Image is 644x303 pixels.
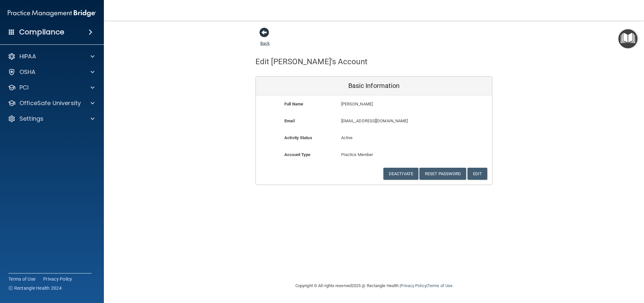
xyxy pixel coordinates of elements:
[383,168,418,180] button: Deactivate
[8,7,96,20] img: PMB logo
[19,68,36,76] p: OSHA
[19,53,36,60] p: HIPAA
[8,53,94,60] a: HIPAA
[341,100,445,108] p: [PERSON_NAME]
[255,275,492,296] div: Copyright © All rights reserved 2025 @ Rectangle Health | |
[618,29,638,48] button: Open Resource Center
[19,84,29,91] p: PCI
[8,68,94,76] a: OSHA
[284,135,312,140] b: Activity Status
[532,258,636,283] iframe: Drift Widget Chat Controller
[341,117,445,125] p: [EMAIL_ADDRESS][DOMAIN_NAME]
[256,77,492,95] div: Basic Information
[8,276,35,282] a: Terms of Use
[341,134,407,142] p: Active
[8,99,94,107] a: OfficeSafe University
[19,28,64,37] h4: Compliance
[8,285,62,291] span: Ⓒ Rectangle Health 2024
[427,283,452,288] a: Terms of Use
[8,84,94,91] a: PCI
[43,276,72,282] a: Privacy Policy
[8,115,94,123] a: Settings
[260,33,270,46] a: Back
[284,118,295,123] b: Email
[255,57,367,66] h4: Edit [PERSON_NAME]'s Account
[419,168,466,180] button: Reset Password
[284,152,310,157] b: Account Type
[341,151,407,159] p: Practice Member
[19,115,43,123] p: Settings
[284,102,303,106] b: Full Name
[19,99,81,107] p: OfficeSafe University
[467,168,487,180] button: Edit
[401,283,426,288] a: Privacy Policy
